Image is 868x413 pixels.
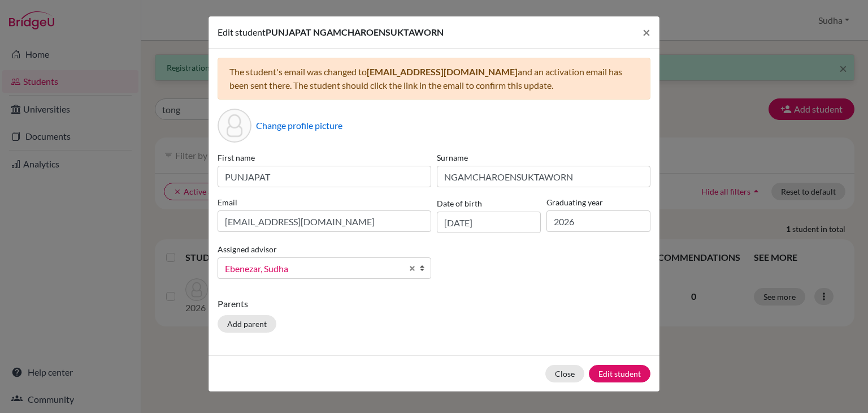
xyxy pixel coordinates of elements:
span: × [643,24,650,40]
label: Date of birth [437,197,482,209]
span: [EMAIL_ADDRESS][DOMAIN_NAME] [367,66,518,77]
button: Edit student [589,365,650,382]
label: Surname [437,152,650,164]
span: Edit student [218,27,266,37]
span: PUNJAPAT NGAMCHAROENSUKTAWORN [266,27,444,37]
label: Graduating year [546,196,650,208]
span: Ebenezar, Sudha [225,261,402,276]
p: Parents [218,297,650,311]
div: Profile picture [218,109,251,143]
button: Close [545,365,584,382]
label: First name [218,152,431,164]
button: Add parent [218,315,276,333]
input: dd/mm/yyyy [437,212,541,233]
button: Close [633,16,659,48]
div: The student's email was changed to and an activation email has been sent there. The student shoul... [218,58,650,100]
label: Email [218,196,431,208]
label: Assigned advisor [218,243,277,255]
